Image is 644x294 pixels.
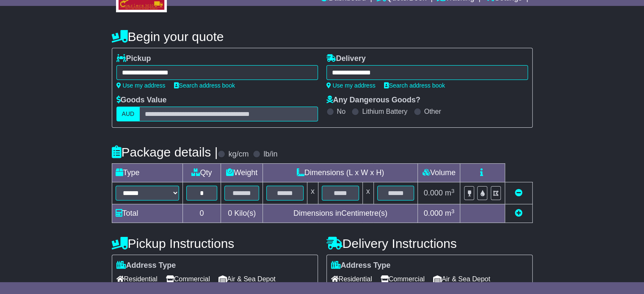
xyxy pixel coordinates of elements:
[112,204,182,223] td: Total
[116,261,176,270] label: Address Type
[116,82,166,89] a: Use my address
[116,96,167,105] label: Goods Value
[433,272,490,286] span: Air & Sea Depot
[116,54,151,63] label: Pickup
[445,209,455,217] span: m
[112,236,318,250] h4: Pickup Instructions
[307,182,318,204] td: x
[362,107,407,115] label: Lithium Battery
[218,272,276,286] span: Air & Sea Depot
[337,107,345,115] label: No
[326,82,376,89] a: Use my address
[515,209,522,217] a: Add new item
[451,188,455,194] sup: 3
[112,30,533,44] h4: Begin your quote
[221,164,263,182] td: Weight
[424,107,441,115] label: Other
[263,164,418,182] td: Dimensions (L x W x H)
[263,150,277,159] label: lb/in
[384,82,445,89] a: Search address book
[116,272,158,286] span: Residential
[331,272,372,286] span: Residential
[362,182,373,204] td: x
[331,261,391,270] label: Address Type
[424,189,443,197] span: 0.000
[381,272,425,286] span: Commercial
[326,54,366,63] label: Delivery
[515,189,522,197] a: Remove this item
[112,145,218,159] h4: Package details |
[166,272,210,286] span: Commercial
[182,164,221,182] td: Qty
[116,107,140,121] label: AUD
[263,204,418,223] td: Dimensions in Centimetre(s)
[112,164,182,182] td: Type
[418,164,460,182] td: Volume
[445,189,455,197] span: m
[228,209,232,217] span: 0
[221,204,263,223] td: Kilo(s)
[451,208,455,214] sup: 3
[326,96,420,105] label: Any Dangerous Goods?
[424,209,443,217] span: 0.000
[228,150,249,159] label: kg/cm
[326,236,533,250] h4: Delivery Instructions
[174,82,235,89] a: Search address book
[182,204,221,223] td: 0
